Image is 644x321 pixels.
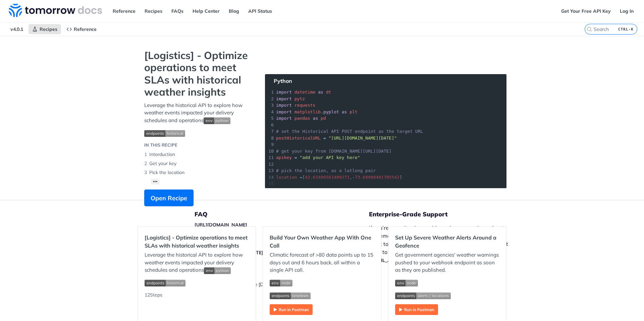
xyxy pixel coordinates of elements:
div: IN THIS RECIPE [144,142,177,149]
li: Get your key [144,159,252,168]
img: env [204,267,231,274]
img: env [204,117,230,124]
a: Reference [109,6,139,16]
img: Run in Postman [270,304,313,315]
span: Recipes [40,26,57,32]
img: Tomorrow.io Weather API Docs [9,4,102,17]
span: Expand image [144,129,252,137]
a: [URL][DOMAIN_NAME] [195,222,247,228]
img: endpoint [144,130,185,137]
kbd: CTRL-K [616,26,635,33]
a: Reference [63,24,100,34]
strong: [Logistics] - Optimize operations to meet SLAs with historical weather insights [144,49,252,98]
span: Expand image [270,291,374,299]
a: Recipes [29,24,61,34]
span: v4.0.1 [7,24,27,34]
img: env [270,280,292,286]
p: Leverage the historical API to explore how weather events impacted your delivery schedules and op... [144,102,252,124]
img: endpoint [270,292,311,299]
img: Run in Postman [395,304,438,315]
span: Open Recipe [151,194,187,203]
img: endpoint [145,280,185,286]
span: Expand image [395,279,499,287]
span: Expand image [145,279,249,287]
svg: Search [587,26,592,32]
a: Blog [225,6,243,16]
a: API Status [245,6,276,16]
a: Help Center [189,6,223,16]
p: Get government agencies' weather warnings pushed to your webhook endpoint as soon as they are pub... [395,251,499,274]
span: Expand image [204,117,230,123]
a: Expand image [270,306,313,312]
span: Expand image [204,267,231,273]
img: env [395,280,418,286]
span: Expand image [270,279,374,287]
a: FAQs [168,6,187,16]
h2: Build Your Own Weather App With One Call [270,233,374,250]
p: If you’re experiencing problems, have questions about implementing [DATE][DOMAIN_NAME] , or want ... [369,224,515,264]
span: Reference [74,26,97,32]
a: Get Your Free API Key [557,6,614,16]
a: Expand image [395,306,438,312]
p: Climatic forecast of >80 data points up to 15 days out and 6 hours back, all within a single API ... [270,251,374,274]
p: Leverage the historical API to explore how weather events impacted your delivery schedules and op... [145,251,249,274]
span: Expand image [395,291,499,299]
button: Open Recipe [144,190,194,206]
h2: Set Up Severe Weather Alerts Around a Geofence [395,233,499,250]
a: Log In [616,6,637,16]
a: Recipes [141,6,166,16]
li: Pick the location [144,168,252,177]
button: ••• [151,179,160,184]
li: Intorduction [144,150,252,159]
h2: [Logistics] - Optimize operations to meet SLAs with historical weather insights [145,233,249,250]
img: endpoint [395,292,451,299]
